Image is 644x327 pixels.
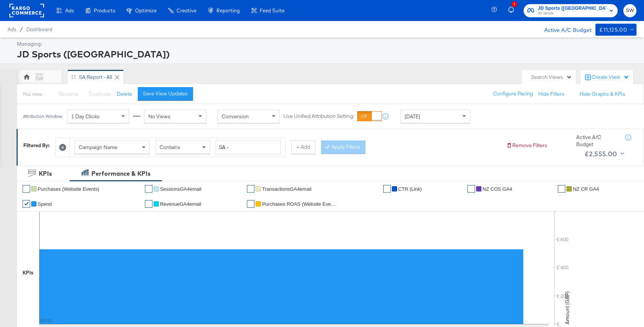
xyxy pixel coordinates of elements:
div: KPIs [23,269,33,276]
a: ✔ [467,185,475,193]
span: 1 Day Clicks [71,113,100,120]
span: CTR (Link) [398,186,422,192]
div: 1 [512,2,517,7]
span: RevenueGA4email [160,201,201,207]
a: ✔ [23,185,30,193]
span: Conversion [222,113,249,120]
button: Configure Pacing [488,87,538,101]
span: NZ CR GA4 [573,186,599,192]
span: JD Sports ([GEOGRAPHIC_DATA]) [538,5,606,12]
div: SA Report - All [79,74,112,81]
button: + Add [291,140,315,154]
span: [DATE] [405,113,420,120]
span: Feed Suite [260,8,285,14]
span: / [16,26,26,32]
span: No Views [148,113,171,120]
text: Amount (GBP) [564,291,571,324]
button: Save View Updates [138,87,193,101]
div: Create View [592,74,629,81]
span: Purchases (Website Events) [38,186,99,192]
div: £2,555.00 [585,148,617,160]
a: ✔ [23,200,30,208]
span: NZ COS GA4 [483,186,512,192]
button: SW [623,4,636,17]
label: Use Unified Attribution Setting: [283,113,354,120]
a: ✔ [558,185,565,193]
span: Ads [8,26,16,32]
div: Search Views [531,74,572,81]
a: ✔ [247,200,254,208]
button: Delete [117,90,132,98]
span: Campaign Name [79,144,117,151]
div: Active A/C Budget [536,24,592,35]
span: Products [94,8,115,14]
button: £2,555.00 [582,148,626,160]
button: Hide Filters [538,90,565,98]
button: 1 [507,3,520,18]
span: SessionsGA4email [160,186,201,192]
button: JD Sports ([GEOGRAPHIC_DATA])JD Sports [524,4,618,17]
button: Hide Graphs & KPIs [580,90,625,98]
span: Reporting [216,8,240,14]
div: This View: [23,91,43,97]
span: JD Sports [538,11,606,17]
span: Contains [160,144,180,151]
div: Performance & KPIs [91,169,151,178]
span: Spend [38,201,52,207]
a: ✔ [247,185,254,193]
div: Active A/C Budget [576,134,618,148]
a: ✔ [145,200,152,208]
button: £11,125.00 [595,24,636,36]
div: Managing: [17,41,635,48]
span: Creative [177,8,196,14]
button: Remove Filters [506,142,547,149]
div: JD Sports ([GEOGRAPHIC_DATA]) [17,48,635,60]
div: £11,125.00 [599,25,627,35]
span: SW [626,6,633,15]
div: SW [35,75,43,82]
span: Purchases ROAS (Website Events) [262,201,337,207]
input: Enter a search term [216,140,281,154]
div: Drag to reorder tab [72,75,76,79]
span: Optimize [135,8,157,14]
span: Ads [65,8,74,14]
span: TransactionsGA4email [262,186,311,192]
span: Duplicate [89,90,111,97]
div: Save View Updates [143,90,188,97]
div: Attribution Window: [23,114,63,119]
a: ✔ [145,185,152,193]
span: Rename [59,90,78,97]
a: Dashboard [26,26,52,32]
div: KPIs [39,169,52,178]
div: Filtered By: [23,142,50,149]
a: ✔ [383,185,391,193]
